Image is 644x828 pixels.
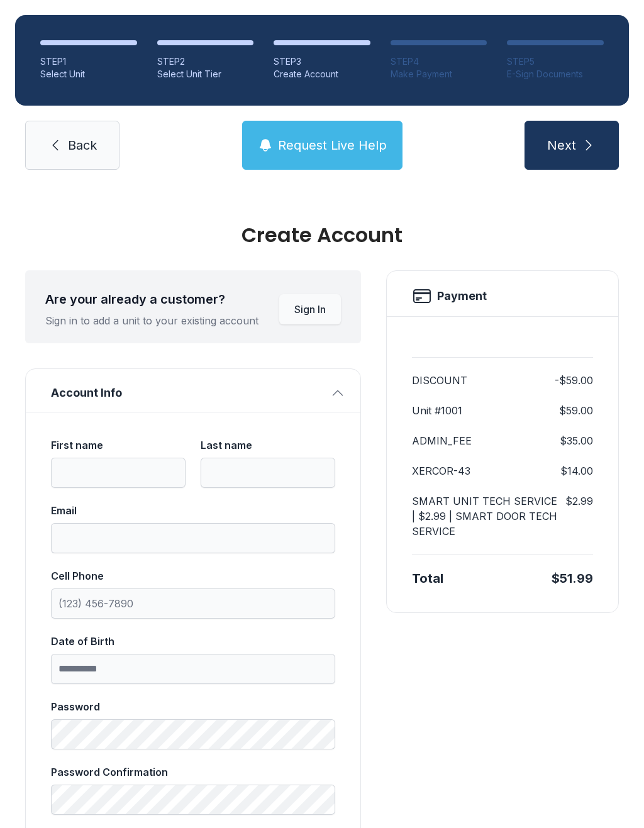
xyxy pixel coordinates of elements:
[40,55,137,68] div: STEP 1
[51,588,335,619] input: Cell Phone
[412,463,470,478] dt: XERCOR-43
[437,287,487,305] h2: Payment
[555,373,593,388] dd: -$59.00
[560,433,593,448] dd: $35.00
[51,568,335,583] div: Cell Phone
[559,403,593,418] dd: $59.00
[51,654,335,684] input: Date of Birth
[40,68,137,80] div: Select Unit
[274,68,370,80] div: Create Account
[25,225,619,245] div: Create Account
[412,373,467,388] dt: DISCOUNT
[294,302,326,317] span: Sign In
[201,458,335,488] input: Last name
[412,433,472,448] dt: ADMIN_FEE
[51,785,335,815] input: Password Confirmation
[51,719,335,749] input: Password
[45,313,258,328] div: Sign in to add a unit to your existing account
[547,136,576,154] span: Next
[507,55,604,68] div: STEP 5
[201,438,335,453] div: Last name
[274,55,370,68] div: STEP 3
[565,494,593,539] dd: $2.99
[51,458,186,488] input: First name
[51,523,335,553] input: Email
[552,570,593,587] div: $51.99
[51,384,325,402] span: Account Info
[507,68,604,80] div: E-Sign Documents
[278,136,387,154] span: Request Live Help
[51,503,335,518] div: Email
[26,369,360,412] button: Account Info
[391,68,487,80] div: Make Payment
[51,765,335,780] div: Password Confirmation
[412,403,462,418] dt: Unit #1001
[157,55,254,68] div: STEP 2
[412,494,560,539] dt: SMART UNIT TECH SERVICE | $2.99 | SMART DOOR TECH SERVICE
[51,699,335,714] div: Password
[157,68,254,80] div: Select Unit Tier
[391,55,487,68] div: STEP 4
[51,438,186,453] div: First name
[560,463,593,478] dd: $14.00
[68,136,97,154] span: Back
[51,634,335,649] div: Date of Birth
[45,290,258,308] div: Are your already a customer?
[412,570,443,587] div: Total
